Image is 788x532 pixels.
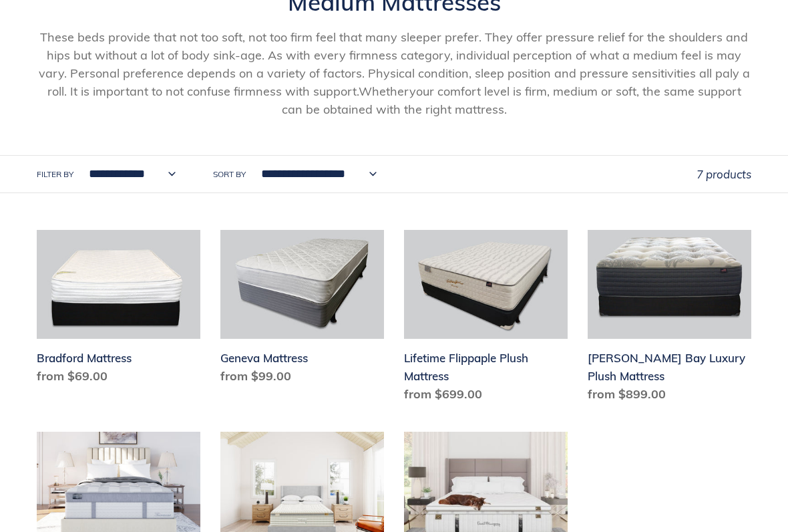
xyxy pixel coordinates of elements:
span: 7 products [697,167,751,181]
a: Lifetime Flippaple Plush Mattress [404,230,568,408]
span: Whether [359,84,409,99]
label: Filter by [37,168,73,180]
a: Bradford Mattress [37,230,200,390]
p: These beds provide that not too soft, not too firm feel that many sleeper prefer. They offer pres... [37,28,751,118]
a: Chadwick Bay Luxury Plush Mattress [588,230,751,408]
a: Geneva Mattress [220,230,384,390]
label: Sort by [213,168,246,180]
